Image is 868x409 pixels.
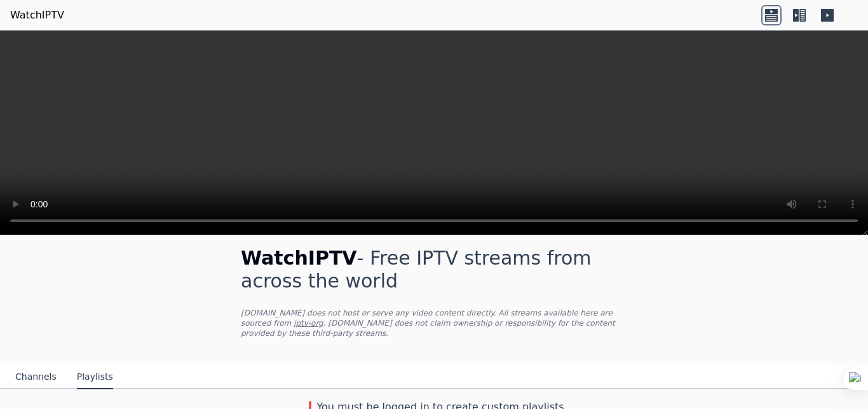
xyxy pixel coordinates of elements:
[241,247,357,269] span: WatchIPTV
[77,365,113,389] button: Playlists
[15,365,57,389] button: Channels
[10,8,64,23] a: WatchIPTV
[294,319,323,328] a: iptv-org
[241,308,627,338] p: [DOMAIN_NAME] does not host or serve any video content directly. All streams available here are s...
[241,247,627,293] h1: - Free IPTV streams from across the world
